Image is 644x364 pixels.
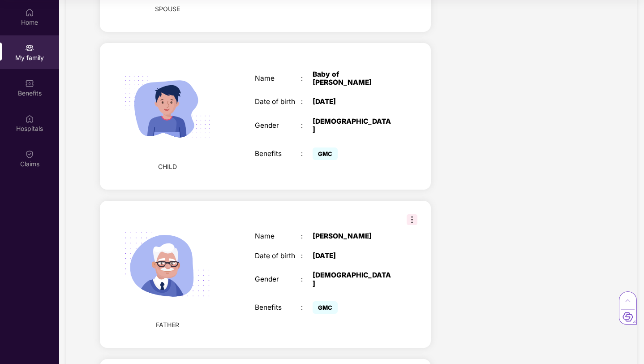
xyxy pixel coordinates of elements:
[301,121,313,130] div: :
[313,147,338,160] span: GMC
[313,271,393,288] div: [DEMOGRAPHIC_DATA]
[255,275,301,283] div: Gender
[313,232,393,240] div: [PERSON_NAME]
[25,8,34,17] img: svg+xml;base64,PHN2ZyBpZD0iSG9tZSIgeG1sbnM9Imh0dHA6Ly93d3cudzMub3JnLzIwMDAvc3ZnIiB3aWR0aD0iMjAiIG...
[156,320,179,330] span: FATHER
[255,232,301,240] div: Name
[255,303,301,312] div: Benefits
[313,252,393,260] div: [DATE]
[255,98,301,106] div: Date of birth
[301,74,313,82] div: :
[255,150,301,158] div: Benefits
[301,232,313,240] div: :
[255,74,301,82] div: Name
[313,117,393,134] div: [DEMOGRAPHIC_DATA]
[112,52,223,162] img: svg+xml;base64,PHN2ZyB4bWxucz0iaHR0cDovL3d3dy53My5vcmcvMjAwMC9zdmciIHdpZHRoPSIyMjQiIGhlaWdodD0iMT...
[25,150,34,159] img: svg+xml;base64,PHN2ZyBpZD0iQ2xhaW0iIHhtbG5zPSJodHRwOi8vd3d3LnczLm9yZy8yMDAwL3N2ZyIgd2lkdGg9IjIwIi...
[25,114,34,123] img: svg+xml;base64,PHN2ZyBpZD0iSG9zcGl0YWxzIiB4bWxucz0iaHR0cDovL3d3dy53My5vcmcvMjAwMC9zdmciIHdpZHRoPS...
[313,301,338,314] span: GMC
[313,98,393,106] div: [DATE]
[112,210,223,320] img: svg+xml;base64,PHN2ZyB4bWxucz0iaHR0cDovL3d3dy53My5vcmcvMjAwMC9zdmciIHhtbG5zOnhsaW5rPSJodHRwOi8vd3...
[255,121,301,130] div: Gender
[407,214,417,225] img: svg+xml;base64,PHN2ZyB3aWR0aD0iMzIiIGhlaWdodD0iMzIiIHZpZXdCb3g9IjAgMCAzMiAzMiIgZmlsbD0ibm9uZSIgeG...
[25,43,34,52] img: svg+xml;base64,PHN2ZyB3aWR0aD0iMjAiIGhlaWdodD0iMjAiIHZpZXdCb3g9IjAgMCAyMCAyMCIgZmlsbD0ibm9uZSIgeG...
[301,150,313,158] div: :
[25,79,34,88] img: svg+xml;base64,PHN2ZyBpZD0iQmVuZWZpdHMiIHhtbG5zPSJodHRwOi8vd3d3LnczLm9yZy8yMDAwL3N2ZyIgd2lkdGg9Ij...
[301,275,313,283] div: :
[158,162,177,172] span: CHILD
[255,252,301,260] div: Date of birth
[301,303,313,312] div: :
[301,252,313,260] div: :
[301,98,313,106] div: :
[155,4,180,14] span: SPOUSE
[313,70,393,87] div: Baby of [PERSON_NAME]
